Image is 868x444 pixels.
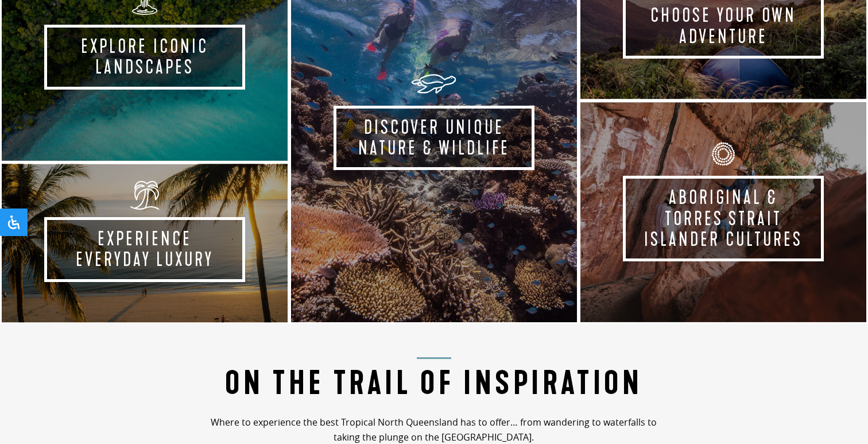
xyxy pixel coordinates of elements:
[200,357,667,403] h2: On the Trail of Inspiration
[7,215,21,229] svg: Open Accessibility Panel
[579,101,868,324] a: Aboriginal & Torres Strait Islander Cultures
